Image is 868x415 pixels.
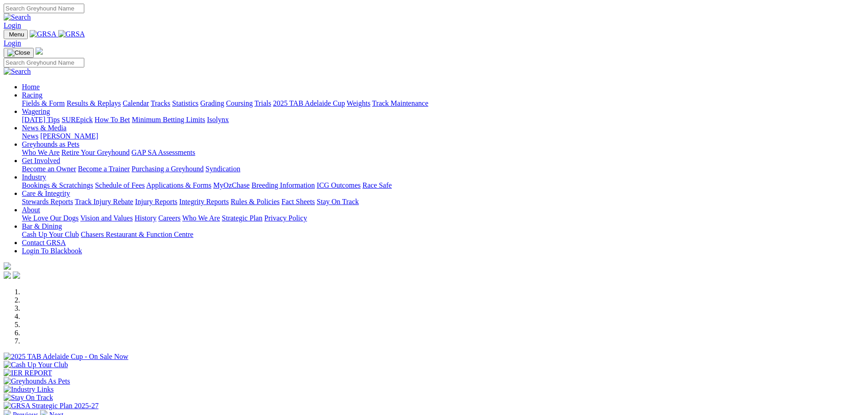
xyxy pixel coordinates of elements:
a: Integrity Reports [179,198,229,205]
div: About [22,214,864,222]
a: Weights [347,99,370,107]
div: News & Media [22,132,864,140]
a: Coursing [226,99,253,107]
a: ICG Outcomes [317,181,360,189]
a: Contact GRSA [22,239,66,246]
a: Login [4,39,21,47]
a: History [134,214,156,222]
div: Get Involved [22,165,864,173]
a: Trials [254,99,271,107]
a: Minimum Betting Limits [132,116,205,123]
div: Industry [22,181,864,190]
a: Care & Integrity [22,190,70,197]
a: Syndication [205,165,240,173]
a: Home [22,83,40,91]
a: Schedule of Fees [95,181,144,189]
span: Menu [9,31,24,38]
img: Cash Up Your Club [4,361,68,369]
input: Search [4,58,84,67]
a: Track Maintenance [372,99,428,107]
a: [PERSON_NAME] [40,132,98,140]
img: logo-grsa-white.png [36,47,43,55]
a: Login [4,21,21,29]
a: We Love Our Dogs [22,214,78,222]
a: About [22,206,40,214]
img: twitter.svg [13,272,20,279]
img: GRSA [30,30,56,38]
a: GAP SA Assessments [132,149,195,156]
button: Toggle navigation [4,30,28,39]
a: Who We Are [22,149,60,156]
a: How To Bet [95,116,130,123]
a: News & Media [22,124,67,132]
a: Login To Blackbook [22,247,82,255]
a: Become a Trainer [78,165,130,173]
div: Wagering [22,116,864,124]
a: Track Injury Rebate [75,198,133,205]
a: Vision and Values [80,214,133,222]
a: Stewards Reports [22,198,73,205]
a: Results & Replays [67,99,121,107]
a: Industry [22,173,46,181]
img: Search [4,13,31,21]
a: Get Involved [22,157,60,164]
a: Tracks [151,99,170,107]
div: Bar & Dining [22,231,864,239]
a: Strategic Plan [222,214,262,222]
img: Close [7,49,30,56]
a: [DATE] Tips [22,116,60,123]
img: facebook.svg [4,272,11,279]
a: Wagering [22,108,50,115]
a: MyOzChase [213,181,250,189]
a: Injury Reports [135,198,177,205]
img: GRSA [58,30,85,38]
a: Stay On Track [317,198,359,205]
a: Who We Are [182,214,220,222]
a: Fact Sheets [282,198,315,205]
a: Fields & Form [22,99,65,107]
button: Toggle navigation [4,48,34,58]
img: Industry Links [4,385,54,394]
img: Search [4,67,31,76]
a: Become an Owner [22,165,76,173]
a: Grading [200,99,224,107]
a: Chasers Restaurant & Function Centre [81,231,193,238]
a: 2025 TAB Adelaide Cup [273,99,345,107]
a: Purchasing a Greyhound [132,165,204,173]
a: News [22,132,38,140]
div: Greyhounds as Pets [22,149,864,157]
img: Greyhounds As Pets [4,377,70,385]
a: Bookings & Scratchings [22,181,93,189]
a: Isolynx [207,116,229,123]
a: Bar & Dining [22,222,62,230]
img: GRSA Strategic Plan 2025-27 [4,402,98,410]
a: Careers [158,214,180,222]
div: Care & Integrity [22,198,864,206]
img: logo-grsa-white.png [4,262,11,270]
a: Rules & Policies [231,198,280,205]
a: SUREpick [62,116,92,123]
img: 2025 TAB Adelaide Cup - On Sale Now [4,353,128,361]
div: Racing [22,99,864,108]
a: Statistics [172,99,199,107]
a: Privacy Policy [264,214,307,222]
img: IER REPORT [4,369,52,377]
a: Race Safe [362,181,391,189]
img: Stay On Track [4,394,53,402]
a: Calendar [123,99,149,107]
a: Racing [22,91,42,99]
a: Cash Up Your Club [22,231,79,238]
a: Greyhounds as Pets [22,140,79,148]
a: Retire Your Greyhound [62,149,130,156]
input: Search [4,4,84,13]
a: Breeding Information [252,181,315,189]
a: Applications & Forms [146,181,211,189]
